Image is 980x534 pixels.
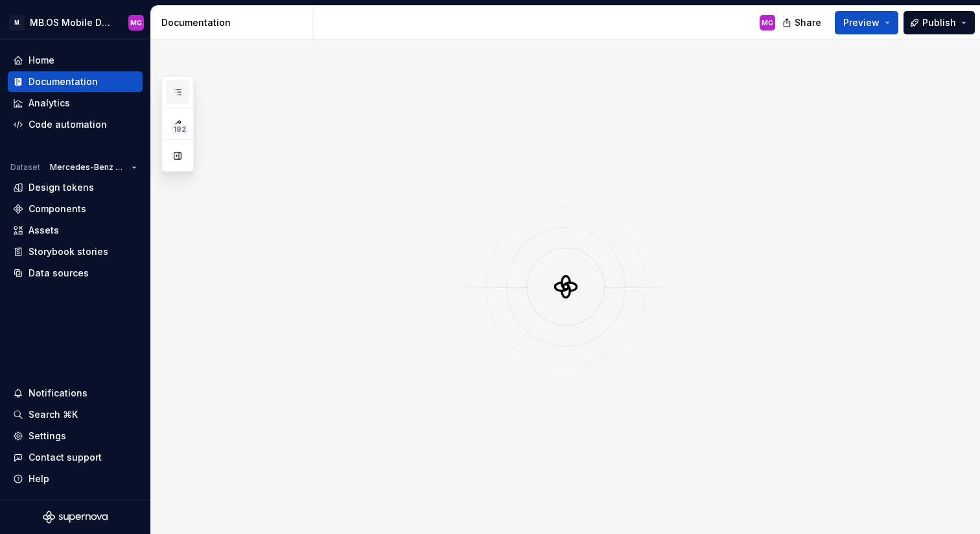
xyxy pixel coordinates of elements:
[29,118,107,131] div: Code automation
[29,181,94,194] div: Design tokens
[171,124,188,134] span: 192
[8,50,143,71] a: Home
[8,404,143,425] button: Search ⌘K
[8,263,143,284] a: Data sources
[8,383,143,404] button: Notifications
[29,224,59,237] div: Assets
[30,16,113,29] div: MB.OS Mobile Design System
[130,18,142,28] div: MG
[843,16,880,29] span: Preview
[44,158,143,176] button: Mercedes-Benz 2.0
[762,18,773,28] div: MG
[3,8,148,36] button: MMB.OS Mobile Design SystemMG
[29,75,98,88] div: Documentation
[776,11,830,34] button: Share
[29,202,86,215] div: Components
[8,468,143,489] button: Help
[29,387,87,400] div: Notifications
[29,472,49,485] div: Help
[8,93,143,114] a: Analytics
[29,245,108,258] div: Storybook stories
[43,511,108,524] svg: Supernova Logo
[29,54,54,67] div: Home
[8,114,143,135] a: Code automation
[8,426,143,446] a: Settings
[835,11,898,34] button: Preview
[8,447,143,468] button: Contact support
[8,71,143,92] a: Documentation
[29,267,89,280] div: Data sources
[8,199,143,219] a: Components
[9,15,25,30] div: M
[8,220,143,241] a: Assets
[29,408,78,421] div: Search ⌘K
[29,451,102,464] div: Contact support
[50,162,126,173] span: Mercedes-Benz 2.0
[8,241,143,262] a: Storybook stories
[922,16,956,29] span: Publish
[29,430,66,443] div: Settings
[161,16,307,29] div: Documentation
[10,162,40,173] div: Dataset
[29,97,70,110] div: Analytics
[8,177,143,198] a: Design tokens
[795,16,821,29] span: Share
[904,11,975,34] button: Publish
